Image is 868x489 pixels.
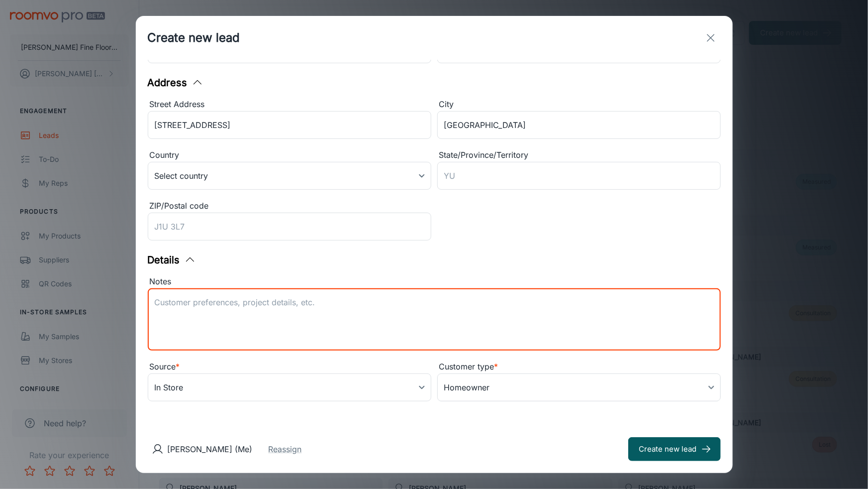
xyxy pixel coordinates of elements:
[437,373,721,401] div: Homeowner
[148,111,431,139] input: 2412 Northwest Passage
[269,443,302,455] button: Reassign
[148,213,431,241] input: J1U 3L7
[437,98,721,111] div: City
[148,149,431,162] div: Country
[437,111,721,139] input: Whitehorse
[148,75,203,90] button: Address
[437,149,721,162] div: State/Province/Territory
[628,437,721,461] button: Create new lead
[148,252,196,267] button: Details
[148,29,240,47] h1: Create new lead
[148,98,431,111] div: Street Address
[437,162,721,190] input: YU
[437,361,721,373] div: Customer type
[148,275,721,288] div: Notes
[148,361,431,373] div: Source
[148,200,431,213] div: ZIP/Postal code
[168,443,253,455] p: [PERSON_NAME] (Me)
[148,162,431,190] div: Select country
[701,28,721,48] button: exit
[148,373,431,401] div: In Store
